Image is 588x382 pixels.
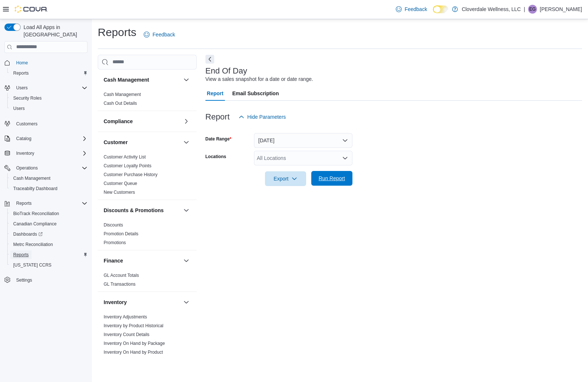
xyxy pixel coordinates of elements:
[13,164,41,172] button: Operations
[98,271,197,292] div: Finance
[205,67,247,75] h3: End Of Day
[10,250,32,259] a: Reports
[342,155,348,161] button: Open list of options
[1,57,90,68] button: Home
[10,240,56,249] a: Metrc Reconciliation
[104,341,165,346] a: Inventory On Hand by Package
[104,231,139,236] a: Promotion Details
[13,95,42,101] span: Security Roles
[13,83,87,92] span: Users
[7,103,90,114] button: Users
[98,25,136,40] h1: Reports
[10,104,87,113] span: Users
[104,240,126,245] a: Promotions
[13,242,53,247] span: Metrc Reconciliation
[10,219,60,228] a: Canadian Compliance
[104,299,180,306] button: Inventory
[16,85,28,91] span: Users
[205,113,230,121] h3: Report
[7,229,90,239] a: Dashboards
[10,94,44,103] a: Security Roles
[13,83,31,92] button: Users
[104,76,180,83] button: Cash Management
[311,171,352,186] button: Run Report
[10,230,46,239] a: Dashboards
[433,6,448,13] input: Dark Mode
[104,76,149,83] h3: Cash Management
[1,148,90,158] button: Inventory
[393,2,430,17] a: Feedback
[15,6,48,13] img: Cova
[10,230,87,239] span: Dashboards
[13,149,37,158] button: Inventory
[98,153,197,200] div: Customer
[104,190,135,195] a: New Customers
[16,150,34,156] span: Inventory
[104,299,127,306] h3: Inventory
[104,314,147,319] a: Inventory Adjustments
[104,172,158,178] span: Customer Purchase History
[319,175,345,182] span: Run Report
[10,250,87,259] span: Reports
[13,70,29,76] span: Reports
[13,275,87,285] span: Settings
[7,183,90,194] button: Traceabilty Dashboard
[21,24,87,38] span: Load All Apps in [GEOGRAPHIC_DATA]
[16,200,32,206] span: Reports
[1,198,90,208] button: Reports
[104,118,133,125] h3: Compliance
[254,133,352,148] button: [DATE]
[13,134,87,143] span: Catalog
[104,332,150,338] span: Inventory Count Details
[7,68,90,78] button: Reports
[1,83,90,93] button: Users
[13,262,51,268] span: [US_STATE] CCRS
[13,134,34,143] button: Catalog
[528,5,537,14] div: Eleanor Gomez
[13,175,50,181] span: Cash Management
[524,5,525,14] p: |
[104,323,164,329] span: Inventory by Product Historical
[265,171,306,186] button: Export
[7,239,90,250] button: Metrc Reconciliation
[104,222,123,228] a: Discounts
[13,106,25,111] span: Users
[104,240,126,246] span: Promotions
[7,250,90,260] button: Reports
[10,209,87,218] span: BioTrack Reconciliation
[10,261,87,269] span: Washington CCRS
[104,163,151,169] span: Customer Loyalty Points
[16,121,37,127] span: Customers
[13,231,43,237] span: Dashboards
[98,221,197,250] div: Discounts & Promotions
[16,136,31,142] span: Catalog
[104,181,137,186] span: Customer Queue
[7,260,90,270] button: [US_STATE] CCRS
[16,277,32,283] span: Settings
[4,54,87,304] nav: Complex example
[104,231,139,237] span: Promotion Details
[104,100,137,106] span: Cash Out Details
[529,5,535,14] span: EG
[13,58,87,67] span: Home
[1,275,90,285] button: Settings
[104,207,180,214] button: Discounts & Promotions
[10,104,28,113] a: Users
[247,113,286,121] span: Hide Parameters
[269,171,302,186] span: Export
[104,154,146,160] a: Customer Activity List
[182,75,191,84] button: Cash Management
[1,163,90,173] button: Operations
[10,69,32,78] a: Reports
[104,257,123,264] h3: Finance
[10,174,53,183] a: Cash Management
[104,101,137,106] a: Cash Out Details
[16,165,38,171] span: Operations
[98,90,197,111] div: Cash Management
[205,55,214,64] button: Next
[1,118,90,129] button: Customers
[462,5,521,14] p: Cloverdale Wellness, LLC
[104,139,180,146] button: Customer
[104,350,163,355] a: Inventory On Hand by Product
[13,119,40,128] a: Customers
